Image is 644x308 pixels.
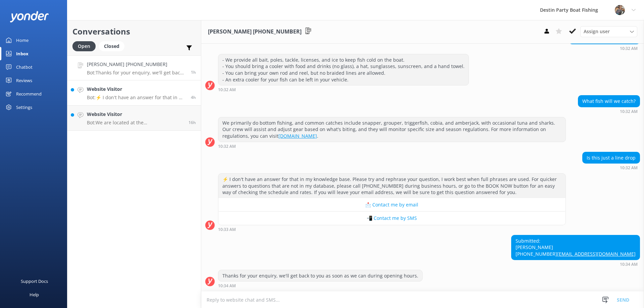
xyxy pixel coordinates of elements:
[99,41,124,51] div: Closed
[191,69,196,75] span: 10:34am 13-Aug-2025 (UTC -05:00) America/Cancun
[583,152,640,164] div: Is this just a line drop
[620,262,638,266] strong: 10:34 AM
[218,270,422,282] div: Thanks for your enquiry, we'll get back to you as soon as we can during opening hours.
[218,198,566,211] button: 📩 Contact me by email
[557,251,636,257] a: [EMAIL_ADDRESS][DOMAIN_NAME]
[67,80,201,106] a: Website VisitorBot:⚡ I don't have an answer for that in my knowledge base. Please try and rephras...
[87,70,186,76] p: Bot: Thanks for your enquiry, we'll get back to you as soon as we can during opening hours.
[620,166,638,170] strong: 10:32 AM
[16,34,29,47] div: Home
[87,111,183,118] h4: Website Visitor
[218,54,469,85] div: - We provide all bait, poles, tackle, licenses, and ice to keep fish cold on the boat. - You shou...
[218,174,566,198] div: ⚡ I don't have an answer for that in my knowledge base. Please try and rephrase your question, I ...
[208,27,302,36] h3: [PERSON_NAME] [PHONE_NUMBER]
[584,28,610,35] span: Assign user
[218,227,566,232] div: 10:33am 13-Aug-2025 (UTC -05:00) America/Cancun
[615,5,625,15] img: 250-1666038197.jpg
[72,42,99,50] a: Open
[87,120,183,126] p: Bot: We are located at the [GEOGRAPHIC_DATA] at [STREET_ADDRESS][US_STATE], which is ½ mile east ...
[21,274,48,288] div: Support Docs
[578,96,640,107] div: What fish will we catch?
[16,101,32,114] div: Settings
[16,47,29,60] div: Inbox
[511,262,640,266] div: 10:34am 13-Aug-2025 (UTC -05:00) America/Cancun
[218,117,566,142] div: We primarily do bottom fishing, and common catches include snapper, grouper, triggerfish, cobia, ...
[620,47,638,51] strong: 10:32 AM
[218,87,469,92] div: 10:32am 13-Aug-2025 (UTC -05:00) America/Cancun
[16,87,42,101] div: Recommend
[16,60,33,74] div: Chatbot
[30,288,39,301] div: Help
[278,133,317,139] a: [DOMAIN_NAME]
[72,25,196,38] h2: Conversations
[620,110,638,114] strong: 10:32 AM
[582,165,640,170] div: 10:32am 13-Aug-2025 (UTC -05:00) America/Cancun
[218,228,236,232] strong: 10:33 AM
[218,88,236,92] strong: 10:32 AM
[72,41,96,51] div: Open
[16,74,32,87] div: Reviews
[67,55,201,80] a: [PERSON_NAME] [PHONE_NUMBER]Bot:Thanks for your enquiry, we'll get back to you as soon as we can ...
[218,144,236,148] strong: 10:32 AM
[580,26,637,37] div: Assign User
[578,109,640,114] div: 10:32am 13-Aug-2025 (UTC -05:00) America/Cancun
[10,11,49,22] img: yonder-white-logo.png
[512,235,640,260] div: Submitted: [PERSON_NAME] [PHONE_NUMBER]
[87,95,186,101] p: Bot: ⚡ I don't have an answer for that in my knowledge base. Please try and rephrase your questio...
[191,95,196,100] span: 08:06am 13-Aug-2025 (UTC -05:00) America/Cancun
[87,61,186,68] h4: [PERSON_NAME] [PHONE_NUMBER]
[218,284,236,288] strong: 10:34 AM
[189,120,196,125] span: 08:02pm 12-Aug-2025 (UTC -05:00) America/Cancun
[218,283,423,288] div: 10:34am 13-Aug-2025 (UTC -05:00) America/Cancun
[218,211,566,225] button: 📲 Contact me by SMS
[87,85,186,93] h4: Website Visitor
[99,42,128,50] a: Closed
[67,106,201,131] a: Website VisitorBot:We are located at the [GEOGRAPHIC_DATA] at [STREET_ADDRESS][US_STATE], which i...
[569,46,640,51] div: 10:32am 13-Aug-2025 (UTC -05:00) America/Cancun
[218,144,566,148] div: 10:32am 13-Aug-2025 (UTC -05:00) America/Cancun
